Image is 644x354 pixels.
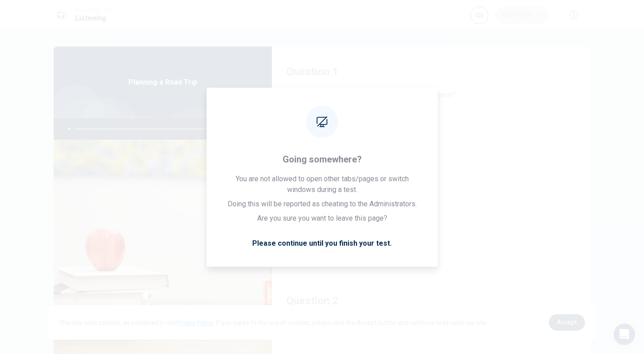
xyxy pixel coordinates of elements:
[308,190,388,201] span: Because it’s peak season
[237,118,268,140] span: 04m 50s
[549,314,585,331] a: dismiss cookie message
[308,157,356,168] span: To save money
[59,319,488,326] span: This site uses cookies, as explained in our . If you agree to the use of cookies, please click th...
[48,305,596,340] div: cookieconsent
[286,218,576,240] button: DTo get a better view
[290,122,305,136] div: A
[308,124,357,135] span: To avoid delays
[286,184,576,207] button: CBecause it’s peak season
[286,294,576,308] h4: Question 2
[308,223,370,234] span: To get a better view
[75,13,114,24] h1: Listening
[614,324,635,345] div: Open Intercom Messenger
[557,319,577,326] span: Accept
[75,7,114,13] span: Placement Test
[175,319,213,326] a: Privacy Policy
[286,90,576,100] span: Why does the woman want to book hotels in advance?
[290,188,305,203] div: C
[128,77,197,88] span: Planning a Road Trip
[290,155,305,170] div: B
[290,222,305,236] div: D
[286,118,576,141] button: ATo avoid delays
[286,151,576,174] button: BTo save money
[286,64,576,79] h4: Question 1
